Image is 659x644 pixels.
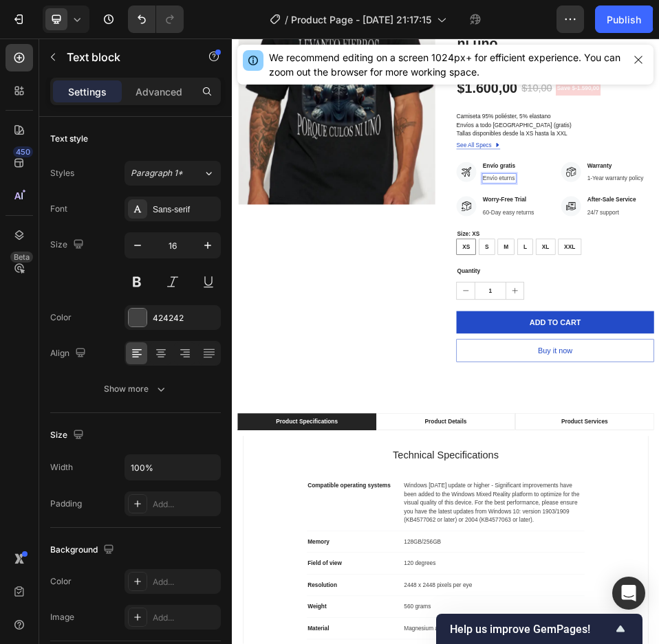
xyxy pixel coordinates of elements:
[232,38,659,644] iframe: Design area
[68,85,107,99] p: Settings
[50,344,89,363] div: Align
[595,5,653,33] button: Publish
[50,133,88,145] div: Text style
[612,577,645,610] div: Open Intercom Messenger
[50,498,82,510] div: Padding
[291,12,431,27] span: Product Page - [DATE] 21:17:15
[483,236,549,256] div: Rich Text Editor. Editing area: main
[67,49,184,65] p: Text block
[483,261,549,280] div: Rich Text Editor. Editing area: main
[433,80,552,114] div: $1.600,00
[50,167,74,179] div: Styles
[607,12,641,27] div: Publish
[525,397,534,408] span: M
[128,5,184,33] div: Undo/Redo
[468,471,529,504] input: quantity
[529,471,563,504] button: increment
[434,471,468,504] button: decrement
[484,304,583,320] p: Worry-Free Trial
[104,382,168,396] div: Show more
[598,397,612,408] span: XL
[269,50,623,79] div: We recommend editing on a screen 1024px+ for efficient experience. You can zoom out the browser f...
[10,252,33,263] div: Beta
[433,198,501,214] div: See All Specs
[591,592,658,614] div: Buy it now
[50,236,87,254] div: Size
[433,145,656,190] p: Camiseta 95% poliéster, 5% elastano Envíos a todo [GEOGRAPHIC_DATA] (gratis) Tallas disponibles d...
[50,575,72,588] div: Color
[50,311,72,324] div: Color
[445,397,460,408] span: XS
[125,455,220,480] input: Auto
[153,612,217,624] div: Add...
[433,198,518,214] a: See All Specs
[13,146,33,157] div: 450
[50,461,73,474] div: Width
[519,38,521,58] div: Rich Text Editor. Editing area: main
[153,576,217,588] div: Add...
[131,167,183,179] span: Paragraph 1*
[285,12,288,27] span: /
[50,611,74,623] div: Image
[563,397,570,408] span: L
[50,377,221,401] button: Show more
[450,623,612,636] span: Help us improve GemPages!
[50,426,87,445] div: Size
[484,238,548,254] p: Envío gratis
[50,203,67,215] div: Font
[153,498,217,511] div: Add...
[136,85,182,99] p: Advanced
[484,263,548,279] p: Envío eturns
[488,397,496,408] span: S
[125,161,221,186] button: Paragraph 1*
[558,81,620,113] div: $10,00
[50,541,117,559] div: Background
[450,621,629,637] button: Show survey - Help us improve GemPages!
[484,329,583,345] p: 60-Day easy returns
[153,312,217,324] div: 424242
[433,368,479,388] legend: Size: XS
[153,203,217,216] div: Sans-serif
